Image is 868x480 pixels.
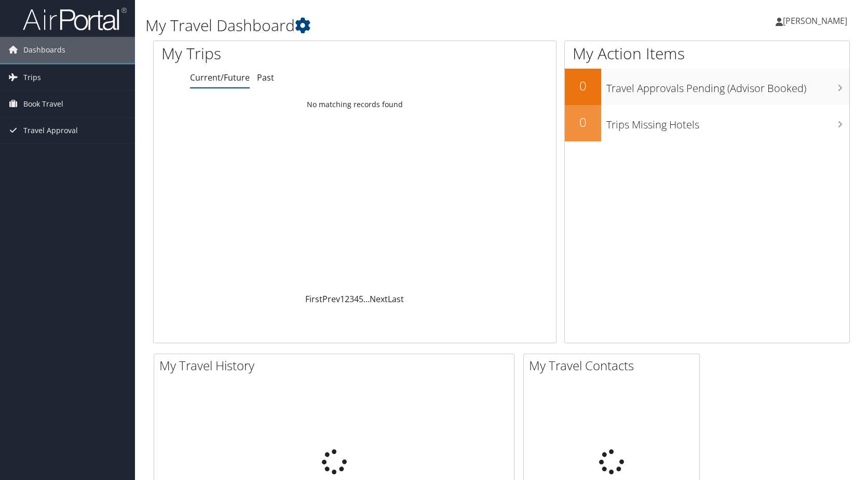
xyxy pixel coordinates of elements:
a: Last [388,293,404,305]
h2: My Travel Contacts [529,357,699,374]
span: … [363,293,370,305]
span: Book Travel [23,91,63,117]
td: No matching records found [154,95,556,114]
a: Prev [322,293,340,305]
a: 3 [349,293,354,305]
h2: My Travel History [159,357,514,374]
a: Next [370,293,388,305]
span: [PERSON_NAME] [783,15,847,27]
a: 0Travel Approvals Pending (Advisor Booked) [565,69,849,105]
a: First [305,293,322,305]
a: 2 [345,293,349,305]
a: Past [257,72,274,83]
h3: Trips Missing Hotels [606,112,849,132]
a: 1 [340,293,345,305]
h1: My Action Items [565,43,849,64]
a: 4 [354,293,359,305]
h3: Travel Approvals Pending (Advisor Booked) [606,76,849,96]
a: Current/Future [190,72,250,83]
img: airportal-logo.png [23,7,127,31]
span: Trips [23,64,41,90]
h1: My Travel Dashboard [145,15,620,36]
h2: 0 [565,113,601,131]
span: Dashboards [23,37,65,63]
a: 0Trips Missing Hotels [565,105,849,141]
a: [PERSON_NAME] [776,5,858,36]
a: 5 [359,293,363,305]
h2: 0 [565,77,601,95]
h1: My Trips [161,43,381,64]
span: Travel Approval [23,118,78,144]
